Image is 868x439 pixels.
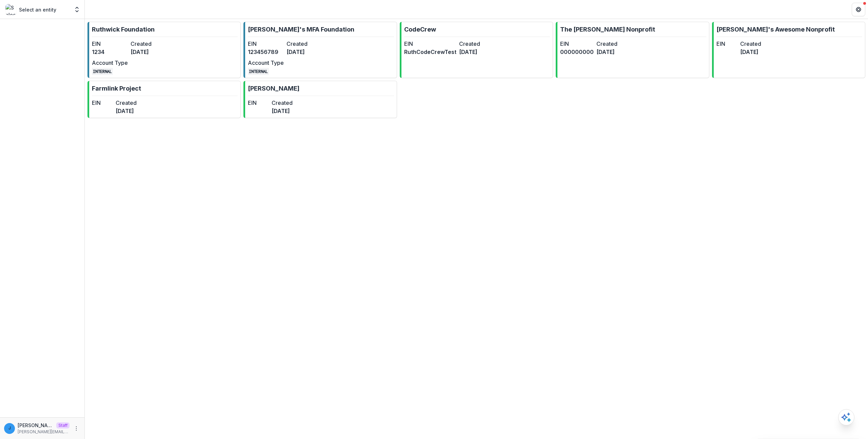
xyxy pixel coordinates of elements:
p: [PERSON_NAME]'s MFA Foundation [248,25,354,34]
dt: Created [131,40,166,48]
dd: [DATE] [740,48,761,56]
a: [PERSON_NAME]EINCreated[DATE] [243,81,397,118]
button: Open AI Assistant [838,409,854,425]
p: Farmlink Project [92,84,141,93]
a: Farmlink ProjectEINCreated[DATE] [87,81,241,118]
dt: Created [740,40,761,48]
dt: Created [287,40,322,48]
dt: Account Type [92,59,128,67]
dt: Created [116,99,137,107]
dt: EIN [404,40,456,48]
dt: EIN [560,40,594,48]
dt: EIN [716,40,737,48]
a: The [PERSON_NAME] NonprofitEIN000000000Created[DATE] [556,22,709,78]
p: Select an entity [19,6,56,13]
img: Select an entity [5,4,16,15]
dt: Account Type [248,59,284,67]
dt: EIN [92,99,113,107]
button: Open entity switcher [72,3,82,16]
p: [PERSON_NAME][EMAIL_ADDRESS][DOMAIN_NAME] [18,429,70,435]
dt: EIN [248,40,284,48]
a: CodeCrewEINRuthCodeCrewTestCreated[DATE] [400,22,553,78]
p: CodeCrew [404,25,436,34]
a: [PERSON_NAME]'s Awesome NonprofitEINCreated[DATE] [712,22,865,78]
p: The [PERSON_NAME] Nonprofit [560,25,655,34]
button: More [72,424,80,433]
dd: [DATE] [459,48,511,56]
p: [PERSON_NAME]'s Awesome Nonprofit [716,25,835,34]
dt: Created [272,99,293,107]
dd: [DATE] [596,48,630,56]
p: Ruthwick Foundation [92,25,155,34]
button: Get Help [852,3,865,16]
dd: [DATE] [272,107,293,115]
p: [PERSON_NAME][EMAIL_ADDRESS][DOMAIN_NAME] [18,422,54,429]
a: Ruthwick FoundationEIN1234Created[DATE]Account TypeINTERNAL [87,22,241,78]
dt: Created [459,40,511,48]
dd: [DATE] [287,48,322,56]
dt: Created [596,40,630,48]
code: INTERNAL [248,68,269,75]
p: [PERSON_NAME] [248,84,299,93]
dd: [DATE] [116,107,137,115]
dd: [DATE] [131,48,166,56]
dd: 000000000 [560,48,594,56]
a: [PERSON_NAME]'s MFA FoundationEIN123456789Created[DATE]Account TypeINTERNAL [243,22,397,78]
div: jonah@trytemelio.com [8,426,11,431]
code: INTERNAL [92,68,113,75]
dd: RuthCodeCrewTest [404,48,456,56]
dt: EIN [248,99,269,107]
dt: EIN [92,40,128,48]
dd: 1234 [92,48,128,56]
p: Staff [56,422,70,428]
dd: 123456789 [248,48,284,56]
